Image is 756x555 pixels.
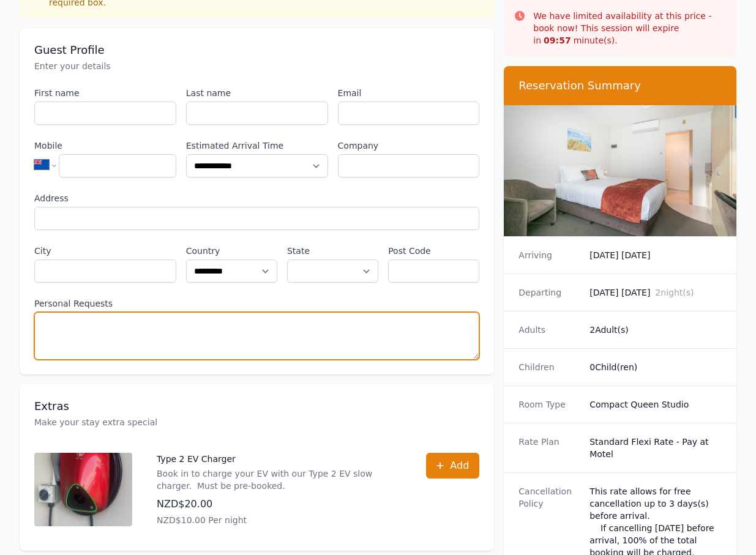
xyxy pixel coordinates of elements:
[157,514,402,526] p: NZD$10.00 Per night
[388,245,479,257] label: Post Code
[186,140,328,152] label: Estimated Arrival Time
[518,78,722,93] h3: Reservation Summary
[186,87,328,99] label: Last name
[533,10,727,47] p: We have limited availability at this price - book now! This session will expire in minute(s).
[157,467,402,492] p: Book in to charge your EV with our Type 2 EV slow charger. Must be pre-booked.
[34,297,479,310] label: Personal Requests
[589,436,722,460] dd: Standard Flexi Rate - Pay at Motel
[589,324,722,336] dd: 2 Adult(s)
[34,192,479,204] label: Address
[518,324,580,336] dt: Adults
[518,436,580,460] dt: Rate Plan
[34,245,176,257] label: City
[338,140,480,152] label: Company
[589,249,722,261] dd: [DATE] [DATE]
[34,453,132,526] img: Type 2 EV Charger
[655,288,694,297] span: 2 night(s)
[426,453,479,479] button: Add
[34,416,479,428] p: Make your stay extra special
[34,60,479,72] p: Enter your details
[518,286,580,299] dt: Departing
[518,398,580,411] dt: Room Type
[157,497,402,512] p: NZD$20.00
[518,361,580,373] dt: Children
[589,361,722,373] dd: 0 Child(ren)
[450,458,469,473] span: Add
[338,87,480,99] label: Email
[186,245,277,257] label: Country
[518,249,580,261] dt: Arriving
[504,105,736,236] img: Compact Queen Studio
[589,286,722,299] dd: [DATE] [DATE]
[589,398,722,411] dd: Compact Queen Studio
[34,140,176,152] label: Mobile
[34,43,479,58] h3: Guest Profile
[34,399,479,414] h3: Extras
[34,87,176,99] label: First name
[157,453,402,465] p: Type 2 EV Charger
[287,245,378,257] label: State
[544,35,571,45] strong: 09 : 57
